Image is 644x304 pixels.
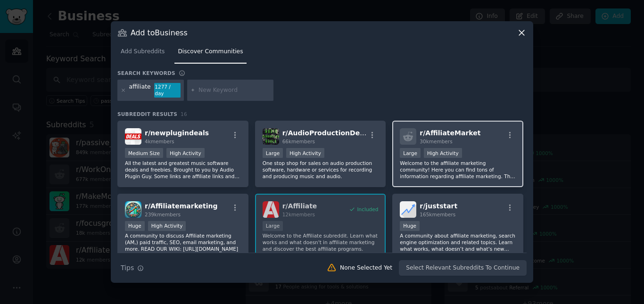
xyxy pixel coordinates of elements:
[117,260,147,276] button: Tips
[121,48,165,56] span: Add Subreddits
[282,139,315,144] span: 66k members
[125,201,141,218] img: Affiliatemarketing
[174,44,246,64] a: Discover Communities
[131,28,188,38] h3: Add to Business
[154,83,181,98] div: 1277 / day
[420,202,457,210] span: r/ juststart
[400,160,516,180] p: Welcome to the affiliate marketing community! Here you can find tons of information regarding aff...
[117,44,168,64] a: Add Subreddits
[125,160,241,180] p: All the latest and greatest music software deals and freebies. Brought to you by Audio Plugin Guy...
[125,232,241,252] p: A community to discuss Affiliate marketing (AM,) paid traffic, SEO, email marketing, and more. RE...
[400,221,420,231] div: Huge
[198,86,270,95] input: New Keyword
[145,202,218,210] span: r/ Affiliatemarketing
[340,264,392,272] div: None Selected Yet
[125,221,145,231] div: Huge
[148,221,186,231] div: High Activity
[420,212,455,217] span: 165k members
[400,148,421,158] div: Large
[424,148,462,158] div: High Activity
[420,129,480,137] span: r/ AffiliateMarket
[263,160,379,180] p: One stop shop for sales on audio production software, hardware or services for recording and prod...
[125,128,141,145] img: newplugindeals
[263,148,283,158] div: Large
[125,148,163,158] div: Medium Size
[263,128,279,145] img: AudioProductionDeals
[121,263,134,273] span: Tips
[400,232,516,252] p: A community about affiliate marketing, search engine optimization and related topics. Learn what ...
[145,139,174,144] span: 4k members
[145,212,181,217] span: 239k members
[400,201,416,218] img: juststart
[129,83,151,98] div: affiliate
[282,129,371,137] span: r/ AudioProductionDeals
[181,111,187,117] span: 16
[286,148,324,158] div: High Activity
[117,111,177,117] span: Subreddit Results
[145,129,209,137] span: r/ newplugindeals
[420,139,452,144] span: 30k members
[166,148,205,158] div: High Activity
[117,70,175,76] h3: Search keywords
[178,48,243,56] span: Discover Communities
